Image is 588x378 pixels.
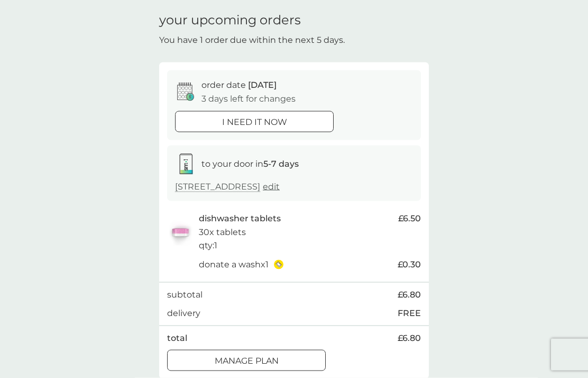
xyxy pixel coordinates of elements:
a: edit [263,182,280,192]
span: £6.80 [398,288,421,302]
span: £6.80 [398,331,421,345]
p: total [167,331,187,345]
p: Manage plan [215,354,279,368]
span: £6.50 [398,212,421,226]
p: order date [201,78,277,92]
p: subtotal [167,288,203,302]
p: dishwasher tablets [199,212,281,226]
button: i need it now [175,111,334,132]
strong: 5-7 days [263,159,299,169]
span: [DATE] [248,80,277,90]
p: donate a wash x 1 [199,258,269,272]
button: Manage plan [167,350,326,371]
p: You have 1 order due within the next 5 days. [159,33,345,47]
p: delivery [167,307,200,320]
p: 3 days left for changes [201,92,296,106]
p: i need it now [222,115,287,129]
h1: your upcoming orders [159,13,301,28]
p: qty : 1 [199,239,217,253]
span: to your door in [201,159,299,169]
p: 30x tablets [199,226,246,239]
span: £0.30 [398,258,421,272]
p: FREE [398,307,421,320]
